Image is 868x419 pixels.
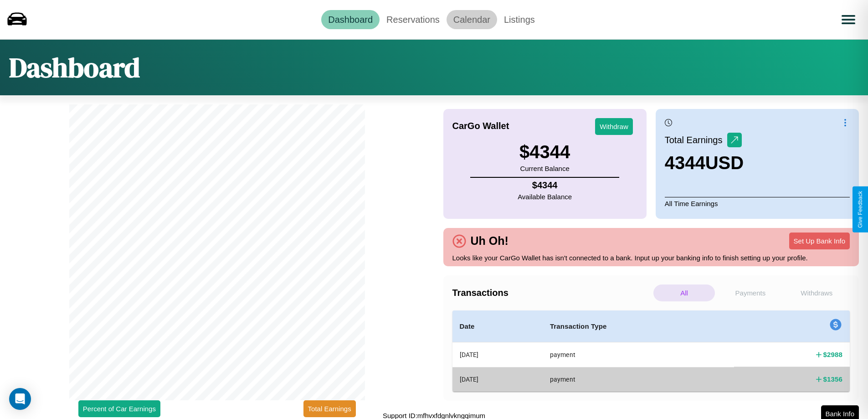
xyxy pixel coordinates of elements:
[519,142,570,162] h3: $ 4344
[452,342,543,367] th: [DATE]
[452,367,543,391] th: [DATE]
[665,153,744,173] h3: 4344 USD
[653,285,715,301] p: All
[447,10,497,29] a: Calendar
[518,180,572,191] h4: $ 4344
[857,191,863,228] div: Give Feedback
[823,350,842,359] h4: $ 2988
[789,233,850,249] button: Set Up Bank Info
[823,374,842,384] h4: $ 1356
[543,367,734,391] th: payment
[452,252,850,264] p: Looks like your CarGo Wallet has isn't connected to a bank. Input up your banking info to finish ...
[380,10,447,29] a: Reservations
[452,288,651,298] h4: Transactions
[665,132,727,148] p: Total Earnings
[543,342,734,367] th: payment
[452,310,850,392] table: simple table
[9,49,140,86] h1: Dashboard
[466,234,513,248] h4: Uh Oh!
[78,400,160,417] button: Percent of Car Earnings
[9,388,31,410] div: Open Intercom Messenger
[595,118,633,135] button: Withdraw
[452,121,509,131] h4: CarGo Wallet
[460,321,535,332] h4: Date
[550,321,727,332] h4: Transaction Type
[519,162,570,175] p: Current Balance
[321,10,380,29] a: Dashboard
[665,197,850,210] p: All Time Earnings
[719,285,781,301] p: Payments
[303,400,356,417] button: Total Earnings
[518,191,572,203] p: Available Balance
[836,7,861,32] button: Open menu
[497,10,542,29] a: Listings
[786,285,847,301] p: Withdraws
